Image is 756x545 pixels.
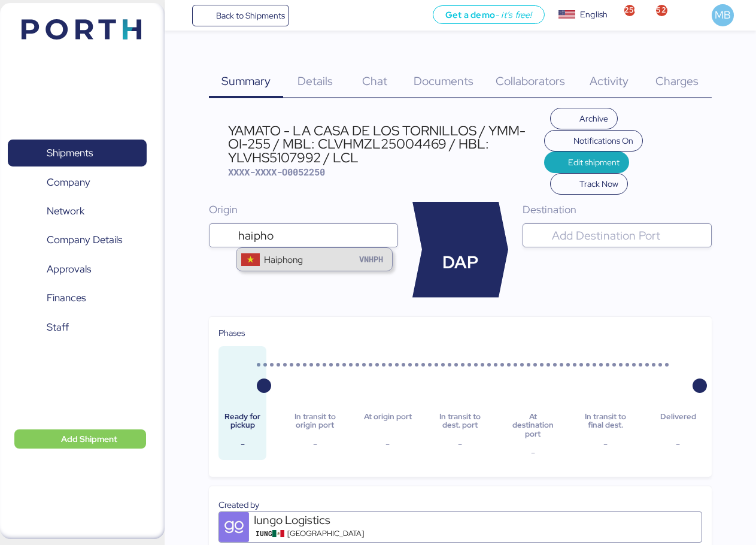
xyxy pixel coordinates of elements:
[228,124,544,164] div: YAMATO - LA CASA DE LOS TORNILLOS / YMM-OI-255 / MBL: CLVHMZL25004469 / HBL: YLVHS5107992 / LCL
[218,326,702,340] div: Phases
[8,314,147,341] a: Staff
[362,73,387,89] span: Chat
[442,250,478,275] span: DAP
[218,413,266,430] div: Ready for pickup
[209,202,398,217] div: Origin
[291,413,339,430] div: In transit to origin port
[47,231,122,249] span: Company Details
[8,168,147,196] a: Company
[218,437,266,452] div: -
[509,413,557,438] div: At destination port
[544,130,643,152] button: Notifications On
[354,253,387,266] div: VNHPH
[544,152,630,173] button: Edit shipment
[364,413,412,430] div: At origin port
[579,177,618,191] span: Track Now
[550,173,629,195] button: Track Now
[264,253,303,267] div: Haiphong
[291,437,339,452] div: -
[590,73,629,89] span: Activity
[216,8,285,23] span: Back to Shipments
[192,5,290,26] a: Back to Shipments
[550,108,618,129] button: Archive
[172,5,192,26] button: Menu
[436,413,484,430] div: In transit to dest. port
[364,437,412,452] div: -
[14,429,146,449] button: Add Shipment
[414,73,473,89] span: Documents
[8,284,147,312] a: Finances
[523,202,712,217] div: Destination
[47,174,90,191] span: Company
[579,111,608,126] span: Archive
[218,498,702,511] div: Created by
[496,73,565,89] span: Collaborators
[297,73,333,89] span: Details
[47,261,91,278] span: Approvals
[8,226,147,254] a: Company Details
[654,413,702,430] div: Delivered
[254,512,397,528] div: Iungo Logistics
[549,228,706,243] input: Add Destination Port
[61,432,117,446] span: Add Shipment
[509,446,557,460] div: -
[47,319,69,336] span: Staff
[221,73,271,89] span: Summary
[568,155,620,169] span: Edit shipment
[655,73,699,89] span: Charges
[47,202,84,220] span: Network
[47,144,93,162] span: Shipments
[654,437,702,452] div: -
[8,140,147,167] a: Shipments
[236,228,393,243] input: Add Origin Port
[8,256,147,283] a: Approvals
[582,437,630,452] div: -
[47,289,86,307] span: Finances
[436,437,484,452] div: -
[580,8,608,21] div: English
[8,198,147,225] a: Network
[573,134,633,148] span: Notifications On
[582,413,630,430] div: In transit to final dest.
[715,7,731,23] span: MB
[287,528,364,540] span: [GEOGRAPHIC_DATA]
[228,166,325,178] span: XXXX-XXXX-O0052250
